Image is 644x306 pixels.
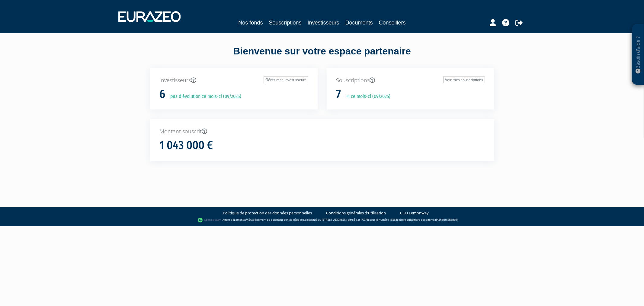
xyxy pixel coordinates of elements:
[400,210,429,216] a: CGU Lemonway
[6,217,638,223] div: - Agent de (établissement de paiement dont le siège social est situé au [STREET_ADDRESS], agréé p...
[269,18,301,27] a: Souscriptions
[342,93,390,100] p: +1 ce mois-ci (09/2025)
[345,18,373,27] a: Documents
[159,139,213,152] h1: 1 043 000 €
[410,218,458,222] a: Registre des agents financiers (Regafi)
[159,128,485,135] p: Montant souscrit
[238,18,263,27] a: Nos fonds
[336,76,485,84] p: Souscriptions
[223,210,312,216] a: Politique de protection des données personnelles
[234,218,248,222] a: Lemonway
[307,18,339,27] a: Investisseurs
[166,93,241,100] p: pas d'évolution ce mois-ci (09/2025)
[443,76,485,83] a: Voir mes souscriptions
[264,76,308,83] a: Gérer mes investisseurs
[159,76,308,84] p: Investisseurs
[118,11,181,22] img: 1732889491-logotype_eurazeo_blanc_rvb.png
[146,44,499,68] div: Bienvenue sur votre espace partenaire
[379,18,406,27] a: Conseillers
[326,210,386,216] a: Conditions générales d'utilisation
[198,217,221,223] img: logo-lemonway.png
[635,28,642,82] p: Besoin d'aide ?
[159,88,165,101] h1: 6
[336,88,341,101] h1: 7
